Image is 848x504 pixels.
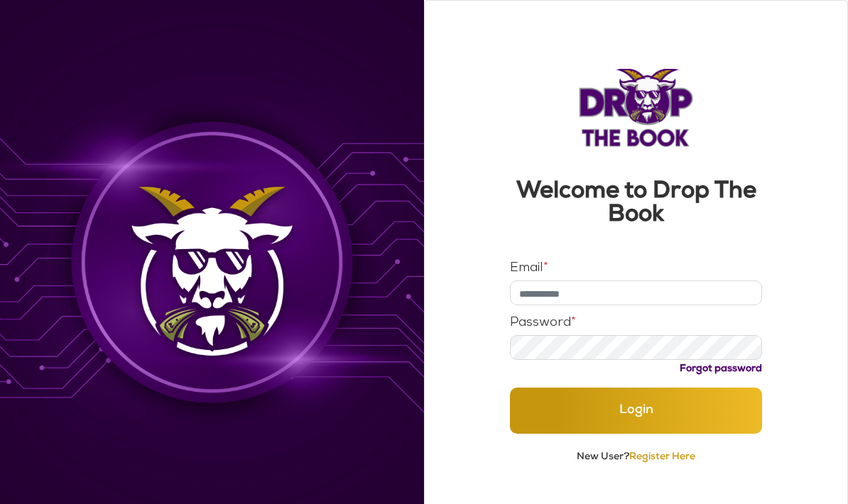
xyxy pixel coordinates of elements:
p: New User? [510,451,762,464]
a: Forgot password [680,364,762,374]
button: Login [510,388,762,434]
img: Logo [578,69,693,147]
label: Password [510,317,576,329]
img: Background Image [121,177,303,367]
a: Register Here [629,452,695,462]
label: Email [510,262,548,275]
h3: Welcome to Drop The Book [510,181,762,228]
